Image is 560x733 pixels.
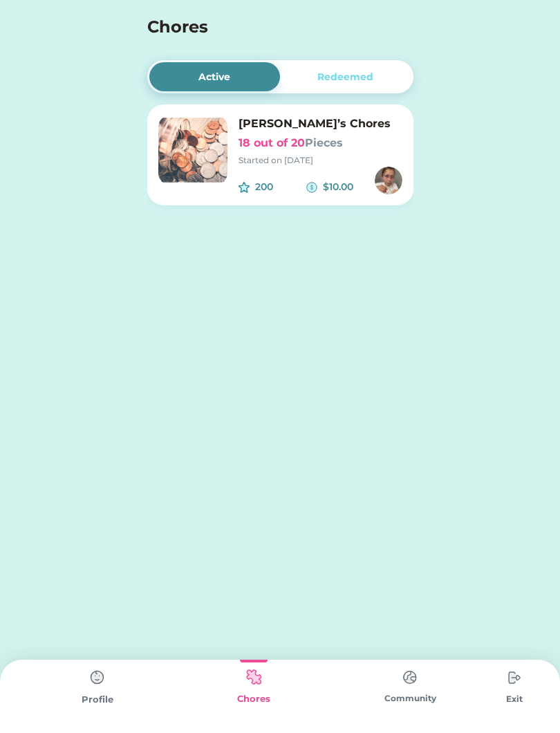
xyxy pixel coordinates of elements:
[255,180,307,194] div: 200
[396,664,424,691] img: type%3Dchores%2C%20state%3Ddefault.svg
[239,182,250,193] img: interface-favorite-star--reward-rating-rate-social-star-media-favorite-like-stars.svg
[239,115,402,132] h6: [PERSON_NAME]’s Chores
[332,692,488,705] div: Community
[501,664,528,692] img: type%3Dchores%2C%20state%3Ddefault.svg
[19,693,176,707] div: Profile
[239,154,402,167] div: Started on [DATE]
[176,692,332,706] div: Chores
[305,136,343,149] font: Pieces
[317,70,373,84] div: Redeemed
[147,15,376,39] h4: Chores
[375,167,402,194] img: https%3A%2F%2F1dfc823d71cc564f25c7cc035732a2d8.cdn.bubble.io%2Ff1752064381002x672006470906129000%...
[306,182,317,193] img: money-cash-dollar-coin--accounting-billing-payment-cash-coin-currency-money-finance.svg
[240,664,268,691] img: type%3Dkids%2C%20state%3Dselected.svg
[198,70,230,84] div: Active
[323,180,375,194] div: $10.00
[84,664,111,692] img: type%3Dchores%2C%20state%3Ddefault.svg
[239,135,402,151] h6: 18 out of 20
[158,115,227,185] img: image.png
[488,693,541,705] div: Exit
